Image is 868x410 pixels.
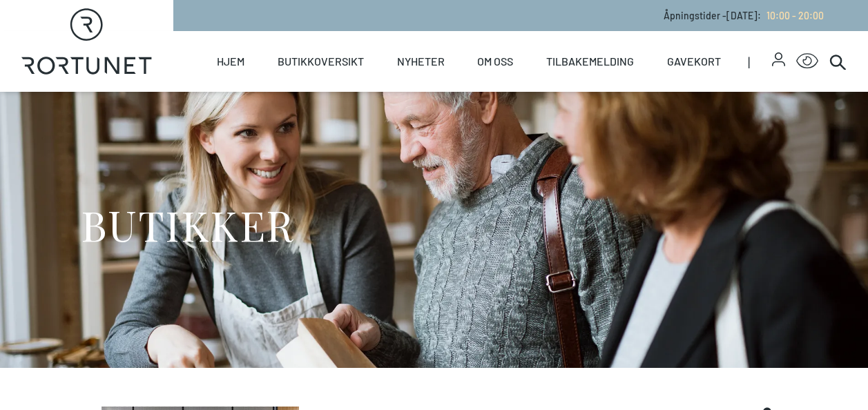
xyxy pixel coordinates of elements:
[796,50,818,72] button: Open Accessibility Menu
[397,31,445,92] a: Nyheter
[477,31,513,92] a: Om oss
[667,31,721,92] a: Gavekort
[546,31,634,92] a: Tilbakemelding
[278,31,364,92] a: Butikkoversikt
[664,8,824,23] p: Åpningstider - [DATE] :
[217,31,244,92] a: Hjem
[748,31,772,92] span: |
[761,10,824,21] a: 10:00 - 20:00
[766,10,824,21] span: 10:00 - 20:00
[81,199,294,251] h1: BUTIKKER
